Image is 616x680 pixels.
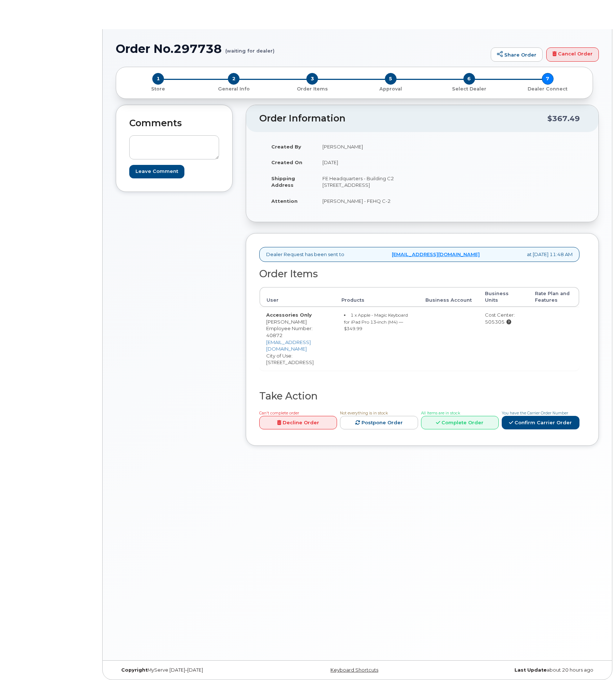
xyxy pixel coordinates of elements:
a: 5 Approval [351,85,430,92]
a: 6 Select Dealer [430,85,508,92]
div: MyServe [DATE]–[DATE] [116,667,277,673]
strong: Copyright [121,667,148,673]
span: Employee Number: 40872 [266,325,313,338]
a: Postpone Order [340,416,418,429]
strong: Shipping Address [271,175,295,188]
td: [PERSON_NAME] City of Use: [STREET_ADDRESS] [260,307,335,370]
a: Confirm Carrier Order [502,416,579,429]
a: [EMAIL_ADDRESS][DOMAIN_NAME] [392,251,480,258]
a: Complete Order [421,416,499,429]
span: 1 [152,73,164,85]
span: 3 [306,73,318,85]
div: about 20 hours ago [438,667,599,673]
p: Order Items [276,86,349,92]
h2: Take Action [259,391,579,402]
div: Cost Center: 505305 [485,312,522,325]
a: Decline Order [259,416,337,429]
h2: Order Information [259,113,547,124]
p: Approval [354,86,427,92]
a: Share Order [491,47,543,62]
td: [PERSON_NAME] [316,139,417,155]
strong: Created By [271,144,301,150]
span: You have the Carrier Order Number [502,411,568,416]
a: 2 General Info [195,85,273,92]
td: [DATE] [316,154,417,170]
p: Store [125,86,192,92]
span: 6 [463,73,475,85]
h2: Comments [129,118,219,128]
span: 2 [228,73,240,85]
h2: Order Items [259,268,579,279]
span: Not everything is in stock [340,411,388,416]
div: $367.49 [547,112,580,125]
p: Select Dealer [433,86,505,92]
span: Can't complete order [259,411,299,416]
th: Products [335,287,419,307]
input: Leave Comment [129,165,184,178]
th: Business Units [478,287,528,307]
h1: Order No.297738 [116,42,487,55]
p: General Info [198,86,270,92]
a: Cancel Order [546,47,599,62]
strong: Accessories Only [266,312,312,318]
th: Rate Plan and Features [528,287,579,307]
strong: Created On [271,159,302,165]
span: 5 [385,73,397,85]
div: Dealer Request has been sent to at [DATE] 11:48 AM [259,247,579,262]
a: [EMAIL_ADDRESS][DOMAIN_NAME] [266,339,311,352]
td: [PERSON_NAME] - FEHQ C-2 [316,193,417,209]
small: 1 x Apple - Magic Keyboard for iPad Pro 13‑inch (M4) — $349.99 [344,312,408,331]
td: FE Headquarters - Building C2 [STREET_ADDRESS] [316,170,417,193]
a: 3 Order Items [273,85,352,92]
a: 1 Store [122,85,195,92]
th: Business Account [419,287,478,307]
strong: Last Update [514,667,547,673]
span: All Items are in stock [421,411,460,416]
th: User [260,287,335,307]
a: Keyboard Shortcuts [330,667,378,673]
strong: Attention [271,198,298,204]
small: (waiting for dealer) [225,42,275,54]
